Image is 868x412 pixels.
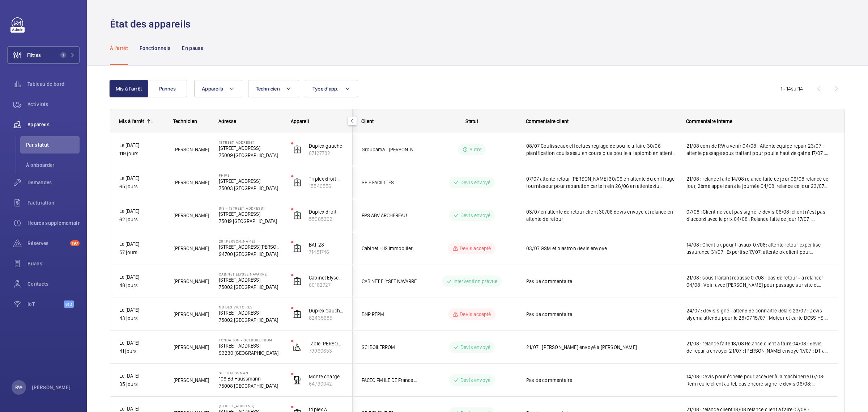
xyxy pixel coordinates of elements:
p: 28 [PERSON_NAME] [219,239,282,243]
p: 71451746 [309,248,344,256]
button: Mis à l'arrêt [109,80,148,97]
p: [STREET_ADDRESS] [219,144,282,152]
p: Duplex droit [309,208,344,215]
p: Le [DATE] [119,339,164,347]
p: Le [DATE] [119,207,164,215]
div: Mis à l'arrêt [119,118,144,124]
p: Le [DATE] [119,306,164,314]
p: Cabinet Elysee Navarre [309,274,344,281]
span: Groupama - [PERSON_NAME] [362,146,417,154]
span: 03/07 GSM et plastron devis envoye [526,245,677,252]
span: Heures supplémentaires [27,219,80,227]
button: Type d'app. [305,80,358,97]
p: En pause [182,45,203,52]
span: [PERSON_NAME] [174,211,209,220]
span: 24/07 : devis signé - attend de connaitre délais 23/07 : Devis slycma attendu pour le 28/07 15/07... [686,307,829,321]
p: [STREET_ADDRESS] [219,177,282,185]
span: Activités [27,101,80,108]
span: Commentaire client [526,118,569,124]
p: 60182727 [309,281,344,289]
span: [PERSON_NAME] [174,343,209,352]
span: Réserves [27,240,67,247]
p: 35 jours [119,380,164,388]
img: elevator.svg [293,211,302,220]
button: Technicien [248,80,299,97]
p: Le [DATE] [119,372,164,380]
span: 1 - 14 14 [780,86,803,91]
p: [STREET_ADDRESS] [219,309,282,316]
span: Technicien [173,118,197,124]
p: 75002 [GEOGRAPHIC_DATA] [219,283,282,291]
p: 82435685 [309,314,344,321]
p: 75009 [GEOGRAPHIC_DATA] [219,152,282,159]
span: 21/08 : relance faite 14/08 relance faite ce jour 06/08:relancé ce jour, 2ème appel dans la journ... [686,175,829,190]
img: platform_lift.svg [293,343,302,352]
p: 93230 [GEOGRAPHIC_DATA] [219,349,282,357]
img: freight_elevator.svg [293,376,302,384]
span: [PERSON_NAME] [174,146,209,154]
span: FACEO FM ILE DE France - Vinci Facilities SIP [362,376,417,384]
p: [STREET_ADDRESS][PERSON_NAME] [219,243,282,251]
p: Devis envoyé [460,212,490,219]
span: 21/07 : [PERSON_NAME] envoyé à [PERSON_NAME] [526,344,677,351]
span: SCI BOILERROM [362,343,417,352]
span: [PERSON_NAME] [174,277,209,286]
p: ND DES VICTOIRES [219,305,282,309]
button: Pannes [148,80,187,97]
p: [STREET_ADDRESS] [219,404,282,408]
span: [PERSON_NAME] [174,244,209,253]
p: Triplex droit MC [309,175,344,182]
span: Contacts [27,280,80,287]
p: 15540556 [309,182,344,190]
span: Filtres [27,51,41,59]
p: Le [DATE] [119,273,164,281]
div: Appareil [291,118,344,124]
p: Devis envoyé [460,179,490,186]
span: Tableau de bord [27,80,80,88]
span: CABINET ELYSEE NAVARRE [362,277,417,286]
p: 75003 [GEOGRAPHIC_DATA] [219,185,282,192]
p: 75019 [GEOGRAPHIC_DATA] [219,218,282,225]
span: Technicien [256,86,280,92]
p: BAT 28 [309,241,344,248]
p: Le [DATE] [119,240,164,248]
span: [PERSON_NAME] [174,310,209,319]
span: Beta [64,300,74,308]
span: 14/08 : Client ok pour travaux 07/08: attente retour expertise assurance 31/07 : Expertise 17/07:... [686,241,829,256]
span: Statut [465,118,478,124]
span: 07/08 : Client ne veut pas signé le devis 06/08: client n'est pas d'accord avec le prix 04/08 : R... [686,208,829,223]
p: CABINET ELYSEE NAVARRE [219,272,282,276]
span: Pas de commentaire [526,311,677,318]
p: 65 jours [119,182,164,191]
span: Facturation [27,199,80,206]
p: Duplex Gauche OTIS - Coté Montmartre [309,307,344,314]
p: Fhive [219,173,282,177]
span: Bilans [27,260,80,267]
span: Pas de commentaire [526,278,677,285]
img: elevator.svg [293,244,302,253]
span: À onboarder [26,161,80,169]
span: 21/08 com de RW a venir 04/08 : Attente équipe repair 23/07 : attente passage sous traitant pour ... [686,142,829,157]
span: 197 [70,240,80,246]
p: 94700 [GEOGRAPHIC_DATA] [219,251,282,258]
p: [STREET_ADDRESS] [219,210,282,218]
p: [STREET_ADDRESS] [219,342,282,349]
p: Devis envoyé [460,344,490,351]
span: Demandes [27,179,80,186]
p: 55085292 [309,215,344,223]
p: [PERSON_NAME] [32,384,71,391]
span: Type d'app. [312,86,339,92]
img: elevator.svg [293,277,302,286]
p: À l'arrêt [110,45,128,52]
p: RW [15,384,22,391]
p: SFL Haussman [219,371,282,375]
span: Pas de commentaire [526,377,677,384]
span: Appareils [202,86,223,92]
p: 62 jours [119,215,164,224]
p: Devis accepté [460,245,491,252]
p: Autre [469,146,481,153]
p: 48 jours [119,281,164,290]
span: 07/07 attente retour [PERSON_NAME] 30/06 en attente du chiffrage fournisseur pour reparation cart... [526,175,677,190]
span: Par statut [26,141,80,148]
span: 21/08 : relance faite 18/08 Relance client a faire 04/08 : devis de répar a envoyer 21/07 : [PERS... [686,340,829,354]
